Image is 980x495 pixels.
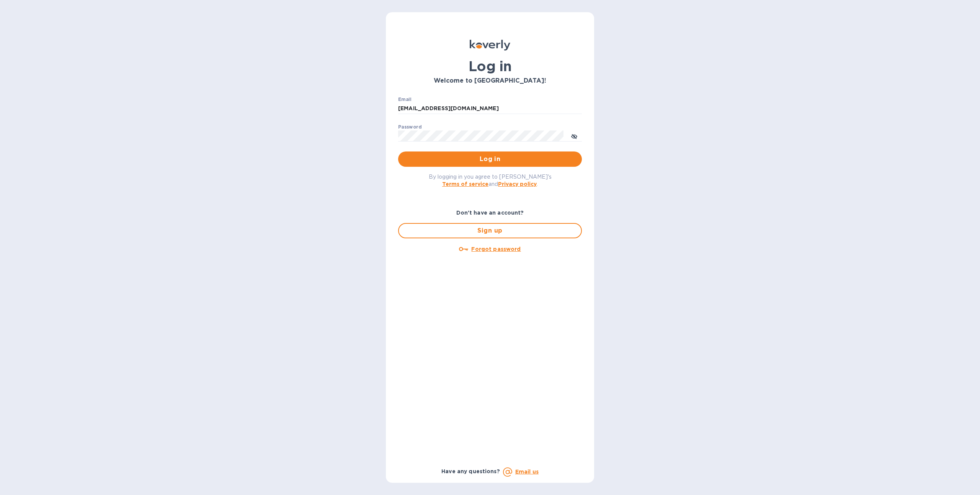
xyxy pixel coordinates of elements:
h3: Welcome to [GEOGRAPHIC_DATA]! [398,77,582,85]
a: Privacy policy [498,181,537,187]
a: Terms of service [442,181,488,187]
b: Have any questions? [441,468,500,474]
button: Log in [398,151,582,167]
a: Email us [515,469,539,475]
h1: Log in [398,58,582,74]
span: By logging in you agree to [PERSON_NAME]'s and . [429,174,552,187]
input: Enter email address [398,103,582,114]
u: Forgot password [471,246,521,252]
label: Email [398,97,412,102]
b: Don't have an account? [456,210,524,216]
img: Koverly [470,40,510,50]
span: Log in [404,155,576,164]
label: Password [398,125,421,129]
span: Sign up [405,226,575,235]
button: Sign up [398,223,582,238]
button: toggle password visibility [567,128,582,143]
